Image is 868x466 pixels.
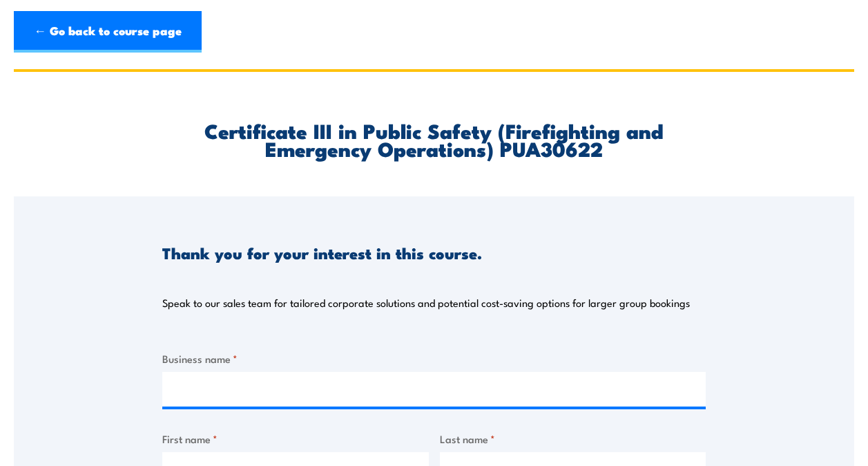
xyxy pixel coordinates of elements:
[162,121,706,157] h2: Certificate III in Public Safety (Firefighting and Emergency Operations) PUA30622
[162,431,429,447] label: First name
[162,245,482,261] h3: Thank you for your interest in this course.
[440,431,706,447] label: Last name
[14,11,202,53] a: ← Go back to course page
[162,296,690,310] p: Speak to our sales team for tailored corporate solutions and potential cost-saving options for la...
[162,351,706,366] label: Business name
